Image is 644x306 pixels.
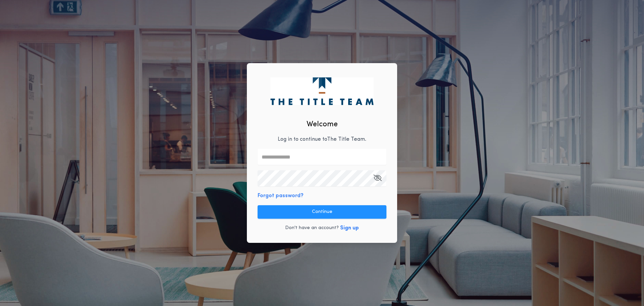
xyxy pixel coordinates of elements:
[340,224,359,232] button: Sign up
[270,77,373,105] img: logo
[285,225,339,231] p: Don't have an account?
[307,119,338,130] h2: Welcome
[258,205,386,219] button: Continue
[278,135,366,143] p: Log in to continue to The Title Team .
[258,192,304,200] button: Forgot password?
